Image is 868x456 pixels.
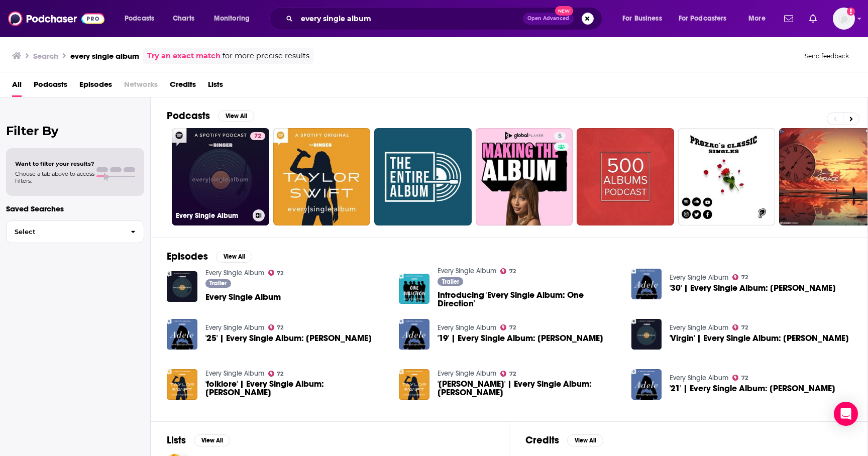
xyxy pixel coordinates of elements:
a: Introducing 'Every Single Album: One Direction' [438,291,619,308]
a: Credits [170,76,196,97]
span: For Podcasters [679,12,727,26]
h2: Credits [525,434,559,446]
a: EpisodesView All [167,250,252,263]
span: Every Single Album [205,293,281,301]
a: 72 [250,132,265,140]
button: View All [567,434,603,446]
h2: Episodes [167,250,208,263]
h2: Lists [167,434,186,446]
span: Networks [124,76,158,97]
a: Every Single Album [438,323,496,332]
img: User Profile [833,8,855,30]
img: '19' | Every Single Album: Adele [399,319,429,350]
button: open menu [207,11,263,27]
span: Episodes [79,76,112,97]
img: Every Single Album [167,271,197,302]
button: open menu [672,11,741,27]
a: 72 [732,324,748,330]
button: Open AdvancedNew [523,13,574,25]
h3: Search [33,51,58,61]
a: 'Taylor Swift' | Every Single Album: Taylor Swift [438,380,619,397]
span: 72 [741,376,748,380]
a: 'Virgin' | Every Single Album: Lorde [670,334,849,343]
span: '21' | Every Single Album: [PERSON_NAME] [670,384,835,393]
a: '25' | Every Single Album: Adele [205,334,372,343]
span: Logged in as rowan.sullivan [833,8,855,30]
span: 72 [741,275,748,280]
span: '[PERSON_NAME]' | Every Single Album: [PERSON_NAME] [438,380,619,397]
a: 5 [554,132,566,140]
a: '30' | Every Single Album: Adele [670,284,836,292]
a: Every Single Album [670,273,728,282]
h3: Every Single Album [176,211,249,220]
a: '19' | Every Single Album: Adele [438,334,603,343]
h3: every single album [70,51,139,61]
button: open menu [118,11,167,27]
span: All [12,76,22,97]
button: Select [6,220,144,243]
a: Charts [166,11,200,27]
a: 72 [268,324,284,330]
img: '25' | Every Single Album: Adele [167,319,197,350]
a: 72 [268,270,284,276]
svg: Add a profile image [847,8,855,16]
span: Monitoring [214,12,250,26]
span: Want to filter your results? [15,160,94,167]
button: View All [216,251,252,263]
span: Trailer [442,279,459,285]
span: Lists [208,76,223,97]
a: 'Virgin' | Every Single Album: Lorde [631,319,662,350]
a: '21' | Every Single Album: Adele [670,384,835,393]
span: '25' | Every Single Album: [PERSON_NAME] [205,334,372,343]
a: ListsView All [167,434,230,446]
span: Trailer [209,280,227,286]
span: 72 [509,325,516,330]
a: 72Every Single Album [172,128,269,225]
a: Podcasts [34,76,67,97]
img: Introducing 'Every Single Album: One Direction' [399,274,429,304]
a: 72 [732,375,748,381]
button: View All [218,110,254,122]
span: More [748,12,766,26]
a: Every Single Album [670,374,728,382]
a: 5 [476,128,573,225]
span: 72 [277,372,283,376]
img: Podchaser - Follow, Share and Rate Podcasts [8,9,104,28]
h2: Podcasts [167,109,210,122]
span: 72 [277,325,283,330]
a: '21' | Every Single Album: Adele [631,369,662,400]
button: Show profile menu [833,8,855,30]
button: Send feedback [802,52,852,60]
span: Choose a tab above to access filters. [15,170,94,184]
a: 72 [500,268,516,274]
a: 72 [500,371,516,377]
span: 72 [277,271,283,276]
img: 'folklore' | Every Single Album: Taylor Swift [167,369,197,400]
span: '19' | Every Single Album: [PERSON_NAME] [438,334,603,343]
a: Try an exact match [147,50,221,62]
span: '30' | Every Single Album: [PERSON_NAME] [670,284,836,292]
span: 72 [254,132,261,142]
span: For Business [622,12,662,26]
div: Search podcasts, credits, & more... [279,7,612,30]
h2: Filter By [6,124,144,138]
img: '30' | Every Single Album: Adele [631,269,662,299]
a: Show notifications dropdown [780,10,797,27]
button: open menu [615,11,675,27]
a: Every Single Album [205,323,264,332]
a: Every Single Album [205,369,264,378]
a: 72 [500,324,516,330]
button: open menu [741,11,778,27]
span: Open Advanced [527,16,569,21]
a: CreditsView All [525,434,603,446]
span: 72 [509,372,516,376]
span: 72 [741,325,748,330]
img: 'Taylor Swift' | Every Single Album: Taylor Swift [399,369,429,400]
a: Every Single Album [438,267,496,275]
